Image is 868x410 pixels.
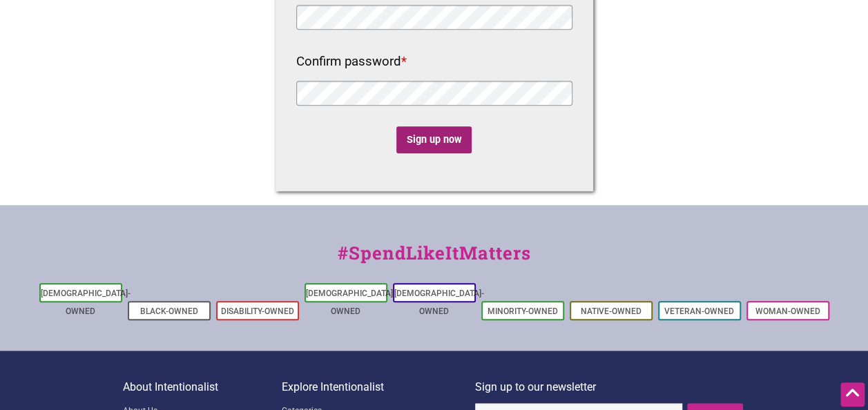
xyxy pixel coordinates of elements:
[755,306,820,316] a: Woman-Owned
[581,306,642,316] a: Native-Owned
[840,382,865,407] div: Scroll Back to Top
[394,289,484,316] a: [DEMOGRAPHIC_DATA]-Owned
[282,378,475,396] p: Explore Intentionalist
[306,289,396,316] a: [DEMOGRAPHIC_DATA]-Owned
[296,50,407,74] label: Confirm password
[140,306,198,316] a: Black-Owned
[396,126,472,153] input: Sign up now
[664,306,734,316] a: Veteran-Owned
[475,378,745,396] p: Sign up to our newsletter
[123,378,282,396] p: About Intentionalist
[488,306,558,316] a: Minority-Owned
[221,306,294,316] a: Disability-Owned
[41,289,131,316] a: [DEMOGRAPHIC_DATA]-Owned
